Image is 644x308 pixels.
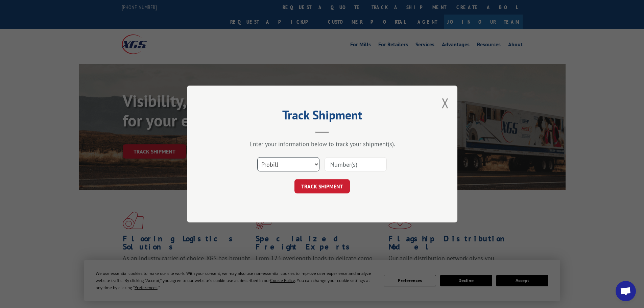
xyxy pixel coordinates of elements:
[325,157,387,171] input: Number(s)
[294,179,350,193] button: TRACK SHIPMENT
[221,110,424,123] h2: Track Shipment
[221,140,424,148] div: Enter your information below to track your shipment(s).
[616,281,636,301] div: Open chat
[442,94,449,112] button: Close modal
